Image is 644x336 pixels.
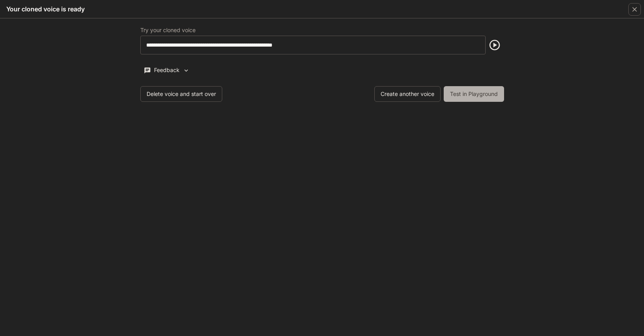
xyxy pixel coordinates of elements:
button: Create another voice [374,86,441,102]
button: Test in Playground [444,86,504,102]
h5: Your cloned voice is ready [6,5,85,13]
button: Feedback [140,64,194,77]
button: Delete voice and start over [140,86,222,102]
p: Try your cloned voice [140,27,196,33]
